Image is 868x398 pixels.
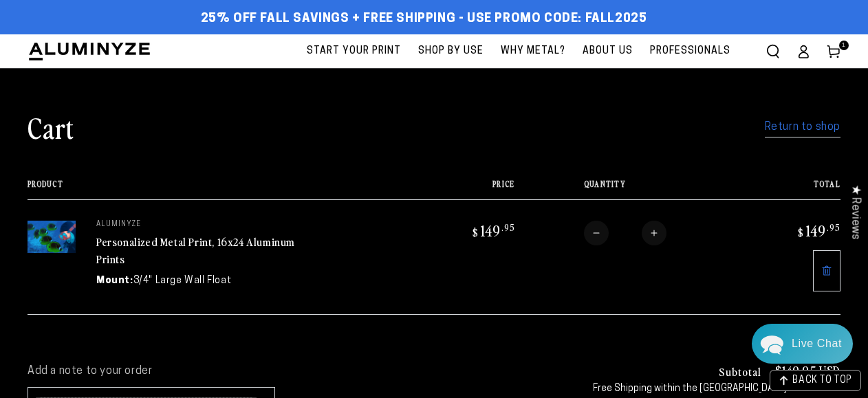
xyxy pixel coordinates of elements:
span: BACK TO TOP [792,376,852,386]
span: $ [798,225,804,239]
h3: Subtotal [719,366,761,377]
th: Total [742,179,840,199]
a: Start Your Print [300,34,408,68]
th: Price [417,179,515,199]
span: Professionals [650,43,730,60]
bdi: 149 [470,221,515,240]
span: Why Metal? [501,43,565,60]
a: Shop By Use [411,34,490,68]
th: Product [28,179,417,199]
span: 1 [842,41,846,50]
a: Return to shop [765,118,840,137]
p: aluminyze [96,221,303,229]
span: About Us [583,43,633,60]
bdi: 149 [796,221,840,240]
summary: Search our site [758,36,788,67]
dd: 3/4" Large Wall Float [133,274,232,288]
input: Quantity for Personalized Metal Print, 16x24 Aluminum Prints [609,221,642,245]
span: Start Your Print [307,43,401,60]
h1: Cart [28,109,74,145]
a: Remove 16"x24" Rectangle White Glossy Aluminyzed Photo [813,250,840,291]
a: Why Metal? [494,34,572,68]
sup: .95 [827,221,840,233]
dt: Mount: [96,274,133,288]
span: 25% off FALL Savings + Free Shipping - Use Promo Code: FALL2025 [201,12,647,27]
label: Add a note to your order [28,364,565,379]
span: Shop By Use [418,43,484,60]
a: About Us [576,34,640,68]
img: 16"x24" Rectangle White Glossy Aluminyzed Photo [28,221,76,253]
th: Quantity [515,179,743,199]
img: Aluminyze [28,41,151,62]
sup: .95 [501,221,515,233]
div: Chat widget toggle [752,324,853,364]
span: $ [473,225,479,239]
div: Free Shipping within the [GEOGRAPHIC_DATA] [593,384,840,395]
a: Personalized Metal Print, 16x24 Aluminum Prints [96,234,295,267]
a: Professionals [643,34,737,68]
p: $149.95 USD [775,364,840,377]
div: Contact Us Directly [792,324,842,364]
div: Click to open Judge.me floating reviews tab [842,174,868,250]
